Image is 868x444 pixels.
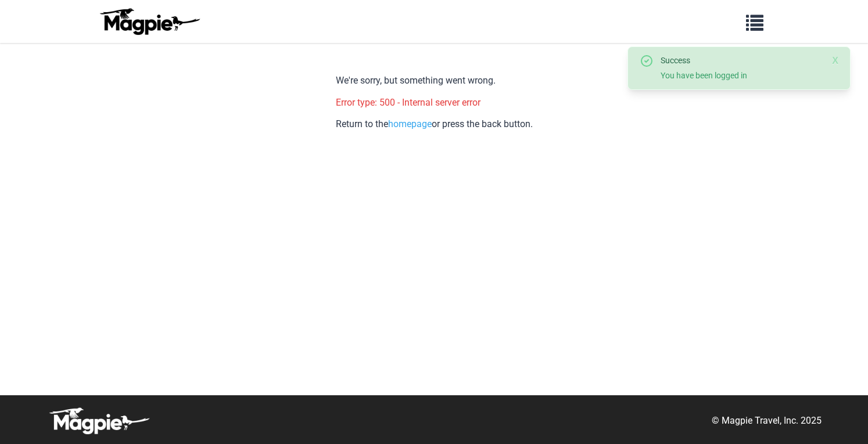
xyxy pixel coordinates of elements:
[832,54,838,68] button: Close
[336,117,533,132] p: Return to the or press the back button.
[97,8,202,35] img: logo-ab69f6fb50320c5b225c76a69d11143b.png
[388,118,432,129] a: homepage
[661,54,817,67] div: Success
[712,413,822,428] p: © Magpie Travel, Inc. 2025
[336,95,533,110] p: Error type: 500 - Internal server error
[336,73,533,88] p: We're sorry, but something went wrong.
[661,69,817,82] div: You have been logged in
[46,407,151,435] img: logo-white-d94fa1abed81b67a048b3d0f0ab5b955.png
